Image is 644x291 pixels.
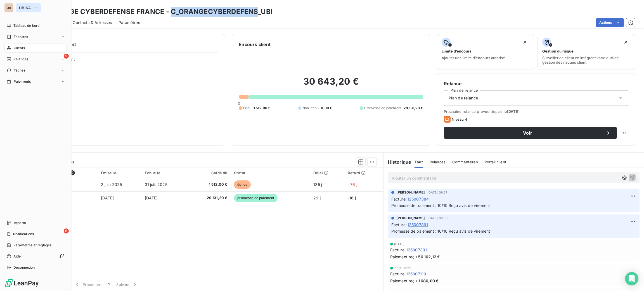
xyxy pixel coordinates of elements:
span: 1 [108,282,110,287]
span: [DATE] [394,242,405,246]
span: 7 oct. 2025 [394,266,411,270]
span: 29 131,20 € [404,106,423,111]
div: Solde dû [191,171,227,175]
span: Portail client [485,160,506,164]
span: Prochaine relance prévue depuis le [444,109,628,114]
span: Relances [430,160,446,164]
a: Aide [4,252,67,261]
span: 29 j [313,195,321,200]
button: Gestion du risqueSurveiller ce client en intégrant votre outil de gestion des risques client. [538,34,635,70]
button: Limite d’encoursAjouter une limite d’encours autorisé [437,34,534,70]
span: Plan de relance [449,95,478,101]
div: Statut [234,171,307,175]
span: Facture : [390,271,406,277]
span: Paiements [14,79,31,84]
h6: Encours client [239,41,271,48]
span: Gestion du risque [542,49,574,53]
span: Promesse de paiement : 10/10 Reçu avis de virement [391,229,490,233]
span: Relances [13,57,28,62]
span: 1 512,00 € [191,182,227,187]
span: 1 680,00 € [418,278,439,284]
img: Logo LeanPay [4,279,39,288]
h2: 30 643,20 € [239,76,423,93]
span: Tableau de bord [13,23,39,28]
div: Délai [313,171,341,175]
span: Surveiller ce client en intégrant votre outil de gestion des risques client. [542,56,630,65]
span: -16 j [348,195,356,200]
span: Échu [243,106,251,111]
span: Promesse de paiement [364,106,401,111]
button: Voir [444,127,617,139]
span: Non-échu [302,106,319,111]
span: 0,00 € [321,106,332,111]
span: 135 j [313,182,322,187]
h6: Relance [444,80,628,87]
span: Facture : [390,247,406,253]
div: Retard [348,171,380,175]
span: Contacts & Adresses [73,20,112,25]
span: Facture : [391,196,407,202]
span: Paiement reçu [390,254,417,260]
span: Paramètres [119,20,140,25]
span: Paiement reçu [390,278,417,284]
span: [PERSON_NAME] [396,190,425,195]
span: 5 [64,54,69,59]
span: Factures [14,34,28,39]
span: [DATE] 09:56 [427,216,448,220]
span: Ajouter une limite d’encours autorisé [442,56,505,60]
span: I25007391 [407,247,427,253]
span: 1 512,00 € [254,106,271,111]
span: UBIKA [19,6,31,10]
span: +76 j [348,182,357,187]
span: [DATE] [507,109,520,114]
div: Échue le [145,171,184,175]
span: Commentaires [452,160,478,164]
div: UB [4,3,13,12]
div: Émise le [101,171,138,175]
span: 29 131,20 € [191,195,227,201]
span: Déconnexion [13,265,35,270]
span: Limite d’encours [442,49,471,53]
span: [DATE] [145,195,158,200]
span: Tâches [14,68,25,73]
span: [DATE] 09:57 [427,191,448,194]
span: Niveau 4 [452,117,467,121]
h6: Historique [383,159,411,165]
span: Aide [13,254,21,259]
span: Promesse de paiement : 10/10 Reçu avis de virement [391,203,490,208]
div: Open Intercom Messenger [625,272,638,285]
button: 1 [105,279,113,290]
h6: Informations client [34,41,218,48]
span: 2 juin 2025 [101,182,122,187]
span: promesse de paiement [234,194,278,202]
span: 6 [64,228,69,233]
span: 31 juil. 2025 [145,182,167,187]
span: Imports [13,220,26,225]
span: échue [234,180,251,189]
span: Notifications [13,232,34,237]
span: I25007119 [407,271,426,277]
span: Voir [451,131,605,135]
span: 56 162,12 € [418,254,440,260]
button: Suivant [113,279,141,290]
span: 2 [70,170,75,175]
span: Tout [415,160,423,164]
button: Actions [596,18,624,27]
span: Propriétés Client [45,57,218,65]
span: [PERSON_NAME] [396,216,425,221]
h3: ORANGE CYBERDEFENSE FRANCE - C_ORANGECYBERDEFENS_UBI [49,7,273,17]
span: [DATE] [101,195,114,200]
span: Clients [14,46,25,51]
span: I25007391 [408,222,428,228]
span: I25007384 [408,196,429,202]
button: Précédent [71,279,105,290]
span: 0 [238,101,240,106]
span: Facture : [391,222,407,228]
span: Paramètres et réglages [13,243,51,248]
